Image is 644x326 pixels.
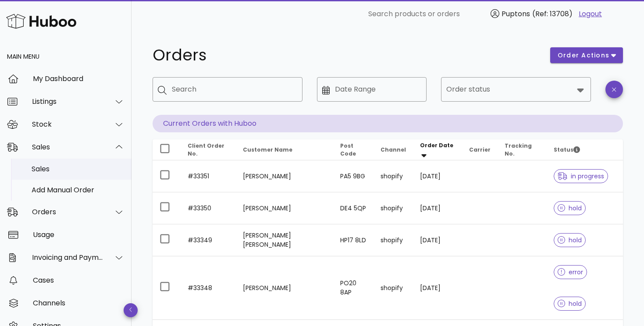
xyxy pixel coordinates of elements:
[153,47,540,63] h1: Orders
[32,165,125,173] div: Sales
[32,253,103,262] div: Invoicing and Payments
[333,224,374,256] td: HP17 8LD
[558,205,582,211] span: hold
[181,192,236,224] td: #33350
[33,74,125,83] div: My Dashboard
[413,224,462,256] td: [DATE]
[558,301,582,307] span: hold
[32,143,103,151] div: Sales
[579,9,602,19] a: Logout
[502,9,530,19] span: Puptons
[557,51,610,60] span: order actions
[181,224,236,256] td: #33349
[188,142,224,157] span: Client Order No.
[236,160,333,192] td: [PERSON_NAME]
[181,160,236,192] td: #33351
[413,256,462,320] td: [DATE]
[236,139,333,160] th: Customer Name
[32,186,125,194] div: Add Manual Order
[333,160,374,192] td: PA5 9BG
[558,269,584,275] span: error
[236,224,333,256] td: [PERSON_NAME] [PERSON_NAME]
[333,256,374,320] td: PO20 8AP
[420,142,453,149] span: Order Date
[333,192,374,224] td: DE4 5QP
[33,230,125,239] div: Usage
[554,146,580,153] span: Status
[181,256,236,320] td: #33348
[181,139,236,160] th: Client Order No.
[441,77,591,102] div: Order status
[547,139,623,160] th: Status
[558,237,582,243] span: hold
[469,146,491,153] span: Carrier
[243,146,292,153] span: Customer Name
[236,192,333,224] td: [PERSON_NAME]
[153,115,623,132] p: Current Orders with Huboo
[33,299,125,307] div: Channels
[532,9,573,19] span: (Ref: 13708)
[6,12,76,31] img: Huboo Logo
[236,256,333,320] td: [PERSON_NAME]
[462,139,498,160] th: Carrier
[374,192,413,224] td: shopify
[32,120,103,128] div: Stock
[333,139,374,160] th: Post Code
[413,160,462,192] td: [DATE]
[413,139,462,160] th: Order Date: Sorted descending. Activate to remove sorting.
[374,224,413,256] td: shopify
[374,139,413,160] th: Channel
[381,146,406,153] span: Channel
[33,276,125,284] div: Cases
[32,208,103,216] div: Orders
[558,173,604,179] span: in progress
[550,47,623,63] button: order actions
[374,160,413,192] td: shopify
[32,97,103,106] div: Listings
[505,142,532,157] span: Tracking No.
[413,192,462,224] td: [DATE]
[374,256,413,320] td: shopify
[340,142,356,157] span: Post Code
[498,139,547,160] th: Tracking No.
